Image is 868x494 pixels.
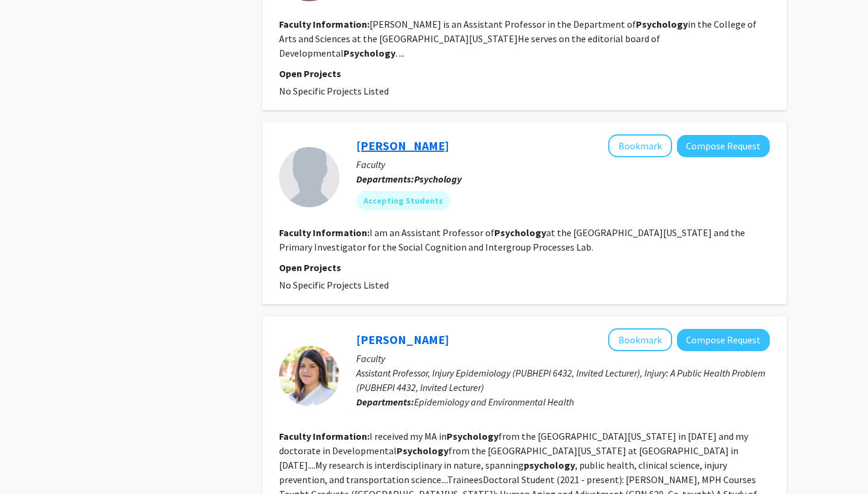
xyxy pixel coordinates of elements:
b: Psychology [414,173,462,185]
b: Psychology [636,18,688,30]
b: Faculty Information: [279,430,370,442]
b: Departments: [356,173,414,185]
fg-read-more: [PERSON_NAME] is an Assistant Professor in the Department of in the College of Arts and Sciences ... [279,18,756,59]
button: Compose Request to Jessica Bray [677,135,770,157]
span: No Specific Projects Listed [279,85,389,97]
span: Epidemiology and Environmental Health [414,396,574,408]
p: Faculty [356,351,770,366]
p: Faculty [356,157,770,172]
a: [PERSON_NAME] [356,138,449,153]
b: Psychology [494,227,546,239]
mat-chip: Accepting Students [356,191,450,210]
b: Departments: [356,396,414,408]
p: Open Projects [279,66,770,81]
b: Psychology [447,430,498,442]
button: Add Jessica Bray to Bookmarks [608,134,672,157]
b: Psychology [344,47,395,59]
b: Faculty Information: [279,227,370,239]
span: No Specific Projects Listed [279,279,389,291]
iframe: Chat [9,440,51,485]
b: Faculty Information: [279,18,370,30]
fg-read-more: I am an Assistant Professor of at the [GEOGRAPHIC_DATA][US_STATE] and the Primary Investigator fo... [279,227,745,253]
p: Assistant Professor, Injury Epidemiology (PUBHEPI 6432, Invited Lecturer), Injury: A Public Healt... [356,366,770,395]
button: Add Caitlin Pope to Bookmarks [608,328,672,351]
p: Open Projects [279,260,770,275]
b: Psychology [397,445,448,457]
b: psychology [524,459,575,471]
a: [PERSON_NAME] [356,332,449,347]
button: Compose Request to Caitlin Pope [677,329,770,351]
